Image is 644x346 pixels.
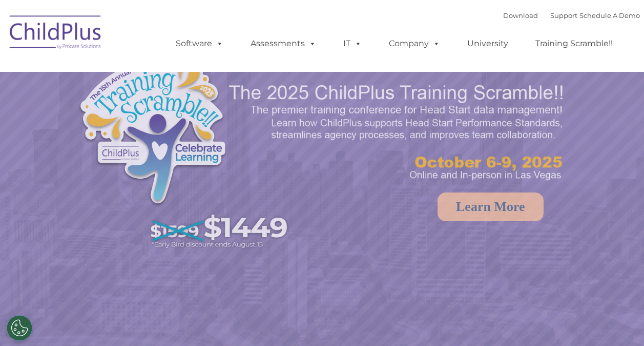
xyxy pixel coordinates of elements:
[579,11,640,20] a: Schedule A Demo
[550,11,577,20] a: Support
[503,11,538,20] a: Download
[165,33,234,54] a: Software
[438,193,544,221] a: Learn More
[457,33,518,54] a: University
[525,33,623,54] a: Training Scramble!!
[240,33,326,54] a: Assessments
[7,315,32,341] button: Cookies Settings
[5,8,107,60] img: ChildPlus by Procare Solutions
[503,11,640,20] font: |
[379,33,450,54] a: Company
[333,33,372,54] a: IT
